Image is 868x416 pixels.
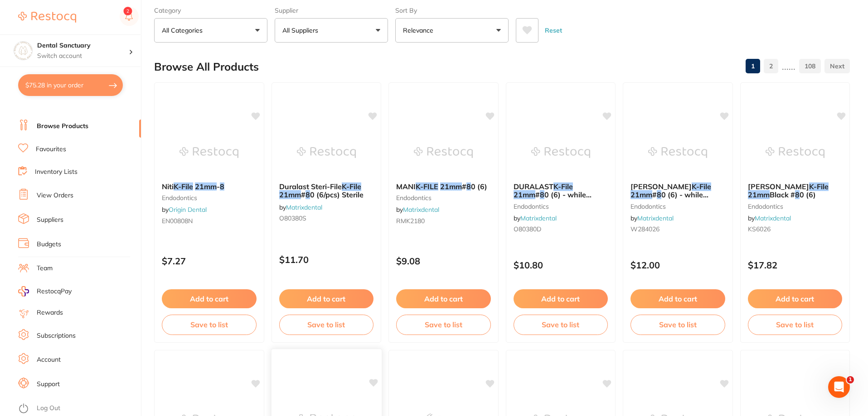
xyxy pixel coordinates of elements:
[18,74,123,96] button: $75.28 in your order
[37,380,60,389] a: Support
[217,182,220,191] span: -
[310,190,364,199] span: 0 (6/pcs) Sterile
[279,203,322,211] span: by
[279,190,301,199] em: 21mm
[279,315,374,335] button: Save to list
[847,376,854,383] span: 1
[37,191,73,200] a: View Orders
[396,256,491,266] p: $9.08
[195,182,217,191] em: 21mm
[279,214,306,222] span: O80380S
[748,260,843,270] p: $17.82
[630,190,708,207] span: 0 (6) - while stocks last
[630,182,725,199] b: THOMAS K-File 21mm #80 (6) - while stocks last
[37,287,72,296] span: RestocqPay
[396,194,491,201] small: endodontics
[297,130,356,175] img: Duralast Steri-File K-File 21mm #80 (6/pcs) Sterile
[154,6,267,14] label: Category
[162,315,257,335] button: Save to list
[37,355,61,364] a: Account
[154,61,259,73] h2: Browse All Products
[748,190,770,199] em: 21mm
[535,190,540,199] span: #
[630,190,652,199] em: 21mm
[275,6,388,14] label: Supplier
[18,286,29,296] img: RestocqPay
[799,57,821,75] a: 108
[18,286,72,296] a: RestocqPay
[14,42,32,60] img: Dental Sanctuary
[809,182,829,191] em: K-File
[162,182,174,191] span: Niti
[396,182,491,191] b: MANI K-FILE 21mm #80 (6)
[174,182,193,191] em: K-File
[37,122,88,131] a: Browse Products
[279,182,342,191] span: Duralast Steri-File
[37,52,129,61] p: Switch account
[692,182,711,191] em: K-File
[462,182,466,191] span: #
[748,289,843,308] button: Add to cart
[37,404,60,413] a: Log Out
[162,256,257,266] p: $7.27
[630,260,725,270] p: $12.00
[169,206,207,214] a: Origin Dental
[18,402,138,416] button: Log Out
[471,182,487,191] span: 0 (6)
[652,190,657,199] span: #
[748,182,809,191] span: [PERSON_NAME]
[37,308,63,317] a: Rewards
[748,182,843,199] b: Kerr K-File 21mm Black #80 (6)
[531,130,590,175] img: DURALAST K-File 21mm #80 (6) - while stocks last
[162,26,206,35] p: All Categories
[396,217,425,225] span: RMK2180
[630,214,674,222] span: by
[514,214,557,222] span: by
[764,57,778,75] a: 2
[540,190,544,199] em: 8
[630,225,659,233] span: W284026
[395,18,509,43] button: Relevance
[403,26,437,35] p: Relevance
[637,214,674,222] a: Matrixdental
[396,182,416,191] span: MANI
[37,240,61,249] a: Budgets
[630,182,692,191] span: [PERSON_NAME]
[795,190,800,199] em: 8
[466,182,471,191] em: 8
[542,18,565,43] button: Reset
[403,206,439,214] a: Matrixdental
[275,18,388,43] button: All Suppliers
[782,61,795,72] p: ......
[36,145,66,154] a: Favourites
[514,289,608,308] button: Add to cart
[657,190,661,199] em: 8
[514,315,608,335] button: Save to list
[630,289,725,308] button: Add to cart
[37,41,129,50] h4: Dental Sanctuary
[279,182,374,199] b: Duralast Steri-File K-File 21mm #80 (6/pcs) Sterile
[37,264,53,273] a: Team
[395,6,509,14] label: Sort By
[396,289,491,308] button: Add to cart
[35,167,78,177] a: Inventory Lists
[162,217,193,225] span: EN00808N
[162,194,257,201] small: endodontics
[748,315,843,335] button: Save to list
[748,203,843,210] small: endodontics
[279,254,374,265] p: $11.70
[414,130,473,175] img: MANI K-FILE 21mm #80 (6)
[828,376,850,398] iframe: Intercom live chat
[179,130,238,175] img: Niti K-File 21mm - 8
[514,225,541,233] span: O80380D
[514,203,608,210] small: endodontics
[18,12,76,23] img: Restocq Logo
[220,182,224,191] em: 8
[301,190,305,199] span: #
[748,214,791,222] span: by
[282,26,322,35] p: All Suppliers
[748,225,771,233] span: KS6026
[440,182,462,191] em: 21mm
[162,182,257,191] b: Niti K-File 21mm - 8
[396,315,491,335] button: Save to list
